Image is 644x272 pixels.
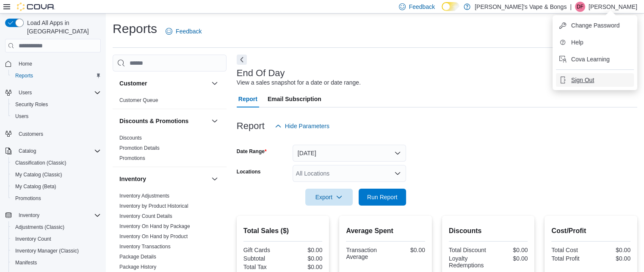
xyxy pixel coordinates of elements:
a: Promotions [12,193,44,203]
span: Inventory On Hand by Product [119,233,188,240]
span: Reports [15,72,33,79]
a: Reports [12,71,36,81]
div: $0.00 [593,247,630,253]
span: Inventory Count [15,236,51,242]
span: Export [310,189,348,206]
button: Catalog [2,145,104,157]
p: [PERSON_NAME] [589,2,637,12]
a: Discounts [119,135,142,141]
span: Security Roles [15,101,48,108]
input: Dark Mode [442,2,459,11]
div: Loyalty Redemptions [449,255,486,269]
span: Promotion Details [119,145,160,151]
button: Promotions [8,192,104,204]
span: Cova Learning [571,55,610,63]
h3: End Of Day [237,68,285,78]
div: Total Tax [243,264,281,270]
button: Home [2,58,104,70]
span: Inventory [15,210,101,220]
a: Package Details [119,254,156,260]
span: My Catalog (Beta) [12,181,101,192]
span: Inventory Transactions [119,243,171,250]
button: Discounts & Promotions [119,117,208,125]
button: Catalog [15,146,39,156]
span: Run Report [367,193,398,201]
span: Classification (Classic) [12,158,101,168]
h2: Discounts [449,226,528,236]
button: Users [8,110,104,122]
div: $0.00 [593,255,630,262]
span: Inventory by Product Historical [119,203,188,209]
span: My Catalog (Classic) [12,170,101,180]
a: My Catalog (Beta) [12,181,60,192]
a: My Catalog (Classic) [12,170,66,180]
h2: Total Sales ($) [243,226,323,236]
a: Promotions [119,155,145,161]
span: Catalog [19,148,36,154]
span: Users [15,113,28,120]
img: Cova [17,3,55,11]
span: Home [19,60,32,67]
span: Reports [12,71,101,81]
span: Load All Apps in [GEOGRAPHIC_DATA] [24,19,101,36]
a: Inventory Manager (Classic) [12,246,82,256]
button: Reports [8,70,104,82]
span: Promotions [12,193,101,203]
button: Security Roles [8,99,104,110]
button: Open list of options [394,170,401,177]
button: Inventory [210,174,220,184]
a: Adjustments (Classic) [12,222,68,232]
a: Package History [119,264,156,270]
span: Inventory [19,212,39,219]
span: Customers [19,131,43,137]
span: Package History [119,264,156,270]
button: Hide Parameters [271,118,333,135]
button: Run Report [359,189,406,206]
button: Sign Out [556,73,634,87]
div: Total Cost [551,247,589,253]
a: Inventory On Hand by Product [119,234,188,239]
span: Discounts [119,135,142,141]
p: [PERSON_NAME]'s Vape & Bongs [475,2,567,12]
span: Feedback [409,3,435,11]
a: Customers [15,129,47,139]
span: Security Roles [12,99,101,110]
div: Total Discount [449,247,486,253]
h2: Average Spent [346,226,425,236]
button: Adjustments (Classic) [8,221,104,233]
span: Report [238,91,257,107]
span: Change Password [571,21,619,30]
button: Inventory Manager (Classic) [8,245,104,257]
a: Manifests [12,258,40,268]
div: $0.00 [490,255,528,262]
span: Promotions [15,195,41,202]
span: Email Subscription [268,91,321,107]
div: Dawna Fuller [575,2,585,12]
span: Users [15,88,101,98]
div: Discounts & Promotions [113,133,227,167]
span: Dark Mode [442,11,442,11]
h3: Customer [119,79,147,88]
span: My Catalog (Classic) [15,171,62,178]
span: Inventory Count [12,234,101,244]
span: Help [571,38,583,47]
div: View a sales snapshot for a date or date range. [237,78,361,87]
div: $0.00 [490,247,528,253]
button: Inventory [2,209,104,221]
h3: Inventory [119,175,146,183]
span: Inventory Manager (Classic) [12,246,101,256]
span: Adjustments (Classic) [15,224,64,231]
button: Export [305,189,353,206]
span: Sign Out [571,76,594,84]
span: Manifests [12,258,101,268]
a: Feedback [162,23,205,40]
h3: Report [237,121,265,131]
button: Users [15,88,35,98]
button: Inventory [119,175,208,183]
button: Classification (Classic) [8,157,104,169]
button: Cova Learning [556,52,634,66]
button: [DATE] [293,145,406,162]
h2: Cost/Profit [551,226,630,236]
button: Customer [210,78,220,88]
button: Next [237,55,247,65]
